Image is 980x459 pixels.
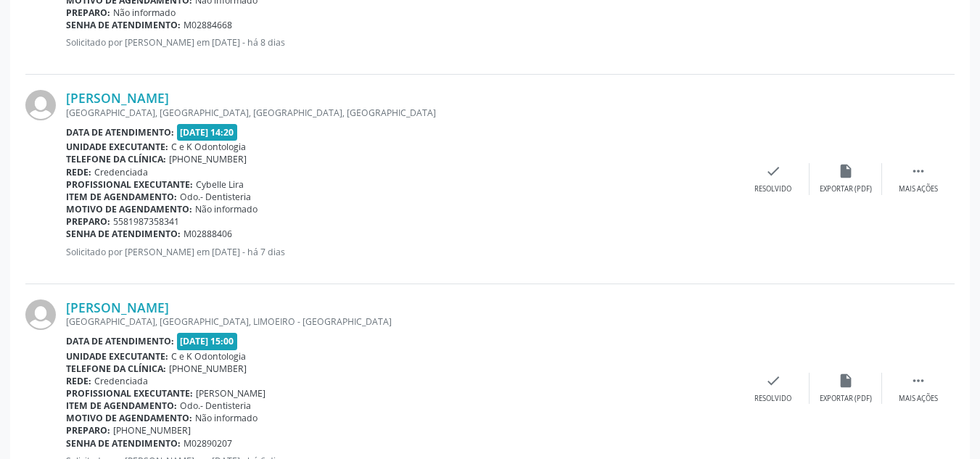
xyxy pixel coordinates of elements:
[910,163,926,179] i: 
[66,363,166,375] b: Telefone da clínica:
[180,191,251,203] span: Odo.- Dentisteria
[899,184,938,194] div: Mais ações
[66,335,174,347] b: Data de atendimento:
[899,394,938,404] div: Mais ações
[66,191,177,203] b: Item de agendamento:
[838,373,854,389] i: insert_drive_file
[66,350,168,363] b: Unidade executante:
[66,141,168,153] b: Unidade executante:
[177,124,238,141] span: [DATE] 14:20
[66,215,110,228] b: Preparo:
[765,373,781,389] i: check
[66,107,737,119] div: [GEOGRAPHIC_DATA], [GEOGRAPHIC_DATA], [GEOGRAPHIC_DATA], [GEOGRAPHIC_DATA]
[66,153,166,165] b: Telefone da clínica:
[196,178,244,191] span: Cybelle Lira
[66,437,181,450] b: Senha de atendimento:
[94,166,148,178] span: Credenciada
[754,394,791,404] div: Resolvido
[184,437,232,450] span: M02890207
[820,394,872,404] div: Exportar (PDF)
[113,215,179,228] span: 5581987358341
[171,141,246,153] span: C e K Odontologia
[196,387,265,400] span: [PERSON_NAME]
[66,387,193,400] b: Profissional executante:
[66,400,177,412] b: Item de agendamento:
[66,19,181,31] b: Senha de atendimento:
[66,424,110,437] b: Preparo:
[184,19,232,31] span: M02884668
[66,299,169,315] a: [PERSON_NAME]
[66,228,181,240] b: Senha de atendimento:
[66,315,737,328] div: [GEOGRAPHIC_DATA], [GEOGRAPHIC_DATA], LIMOEIRO - [GEOGRAPHIC_DATA]
[25,90,56,120] img: img
[66,203,192,215] b: Motivo de agendamento:
[754,184,791,194] div: Resolvido
[910,373,926,389] i: 
[169,363,247,375] span: [PHONE_NUMBER]
[66,90,169,106] a: [PERSON_NAME]
[838,163,854,179] i: insert_drive_file
[177,333,238,350] span: [DATE] 15:00
[66,126,174,138] b: Data de atendimento:
[765,163,781,179] i: check
[66,246,737,258] p: Solicitado por [PERSON_NAME] em [DATE] - há 7 dias
[820,184,872,194] div: Exportar (PDF)
[66,166,91,178] b: Rede:
[171,350,246,363] span: C e K Odontologia
[195,412,258,424] span: Não informado
[180,400,251,412] span: Odo.- Dentisteria
[113,424,191,437] span: [PHONE_NUMBER]
[184,228,232,240] span: M02888406
[169,153,247,165] span: [PHONE_NUMBER]
[66,7,110,19] b: Preparo:
[66,375,91,387] b: Rede:
[94,375,148,387] span: Credenciada
[66,178,193,191] b: Profissional executante:
[25,299,56,330] img: img
[195,203,258,215] span: Não informado
[113,7,176,19] span: Não informado
[66,36,737,49] p: Solicitado por [PERSON_NAME] em [DATE] - há 8 dias
[66,412,192,424] b: Motivo de agendamento:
